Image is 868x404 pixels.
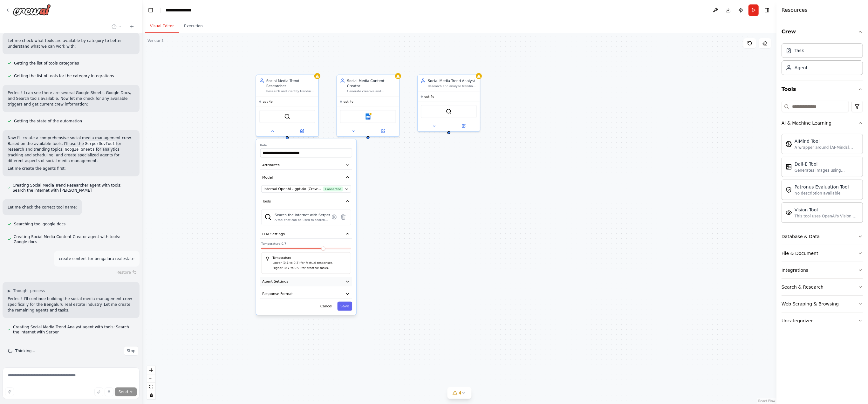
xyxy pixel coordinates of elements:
div: Generates images using OpenAI's Dall-E model. [795,168,859,173]
button: zoom in [147,366,155,374]
span: gpt-4o [424,94,434,99]
button: Save [338,302,352,311]
div: Search the internet with Serper [275,212,330,217]
span: ▶ [8,288,10,293]
button: Crew [782,23,863,41]
div: Patronus Evaluation Tool [795,184,849,190]
div: React Flow controls [147,366,155,399]
button: Agent Settings [260,277,352,286]
nav: breadcrumb [166,7,197,13]
div: Search & Research [782,284,824,290]
div: Dall-E Tool [795,161,859,167]
div: Task [795,47,804,54]
div: AIMind Tool [795,138,859,144]
p: Perfect! I can see there are several Google Sheets, Google Docs, and Search tools available. Now ... [8,90,134,107]
img: SerperDevTool [284,113,290,120]
button: Integrations [782,262,863,278]
span: Response Format [262,291,293,296]
div: Research and identify trending topics, hashtags, and industry insights relevant to {industry}. Mo... [266,89,315,93]
button: zoom out [147,374,155,383]
p: create content for bengaluru realestate [59,256,134,262]
button: LLM Settings [260,229,352,239]
span: Agent Settings [262,279,288,284]
div: Tools [782,98,863,334]
span: Thought process [13,288,45,293]
button: Click to speak your automation idea [105,387,113,396]
span: Model [262,175,273,180]
div: Social Media Trend ResearcherResearch and identify trending topics, hashtags, and industry insigh... [256,75,319,137]
p: Now I'll create a comprehensive social media management crew. Based on the available tools, I'll ... [8,135,134,164]
button: File & Document [782,245,863,262]
div: Social Media Trend AnalystResearch and analyze trending topics in {industry} and social media pla... [417,75,481,132]
button: Response Format [260,289,352,298]
span: Temperature: 0.7 [261,242,286,246]
code: Google Sheets [64,147,96,153]
button: Cancel [317,302,335,311]
div: Vision Tool [795,207,859,213]
span: gpt-4o [263,99,273,104]
div: Crew [782,41,863,80]
p: Higher (0.7 to 0.9) for creative tasks. [273,266,347,270]
div: A tool that can be used to search the internet with a search_query. Supports different search typ... [275,218,330,222]
span: LLM Settings [262,231,285,236]
h5: Temperature [265,256,347,260]
button: Hide left sidebar [146,6,155,15]
button: Tools [782,80,863,98]
button: Send [115,387,137,396]
img: SerperDevTool [446,108,452,114]
span: Connected [324,187,343,192]
button: Tools [260,197,352,206]
p: Lower (0.1 to 0.3) for factual responses. [273,261,347,265]
span: Send [119,389,128,394]
div: AI & Machine Learning [782,131,863,228]
div: Database & Data [782,233,820,240]
span: 4 [459,390,461,396]
button: Open in side panel [449,123,478,129]
p: Let me create the agents first: [8,166,134,171]
img: Google docs [365,113,371,120]
p: Perfect! I'll continue building the social media management crew specifically for the Bengaluru r... [8,296,134,313]
button: Hide right sidebar [762,6,771,15]
button: Model [260,173,352,182]
p: Let me check the correct tool name: [8,204,77,210]
div: Version 1 [147,38,164,43]
button: Open in side panel [369,128,397,134]
button: ▶Thought process [8,288,45,293]
div: Uncategorized [782,318,814,324]
button: Uncategorized [782,312,863,329]
button: Search & Research [782,279,863,295]
button: Attributes [260,161,352,170]
span: Getting the list of tools categories [14,61,79,66]
span: Tools [262,199,271,204]
button: 4 [447,387,472,399]
div: A wrapper around [AI-Minds]([URL][DOMAIN_NAME]). Useful for when you need answers to questions fr... [795,145,859,150]
img: SerperDevTool [264,214,271,221]
span: Getting the list of tools for the category Integrations [14,73,114,79]
button: Configure tool [330,212,339,222]
div: File & Document [782,250,818,257]
img: Patronusevaltool [786,187,792,193]
button: Visual Editor [145,20,179,33]
span: Creating Social Media Trend Researcher agent with tools: Search the internet with [PERSON_NAME] [13,183,134,193]
button: Database & Data [782,228,863,245]
button: Web Scraping & Browsing [782,296,863,312]
button: fit view [147,383,155,391]
label: Role [260,143,352,147]
div: Research and analyze trending topics in {industry} and social media platforms. Identify viral con... [428,84,477,88]
a: React Flow attribution [758,399,776,403]
div: No description available [795,191,849,196]
div: Integrations [782,267,808,273]
div: Social Media Trend Researcher [266,78,315,88]
img: Logo [13,4,51,16]
span: Creating Social Media Trend Analyst agent with tools: Search the internet with Serper [13,325,134,335]
div: Social Media Content Creator [347,78,396,88]
img: Dalletool [786,164,792,170]
span: Searching tool google docs [14,222,65,227]
button: AI & Machine Learning [782,115,863,131]
div: Generate creative and engaging content ideas for {industry} across multiple social media platform... [347,89,396,93]
div: AI & Machine Learning [782,120,831,126]
button: Switch to previous chat [109,23,124,31]
span: gpt-4o [344,99,353,104]
span: Creating Social Media Content Creator agent with tools: Google docs [14,234,134,244]
button: Internal OpenAI - gpt-4o (CrewAI Sponsored OpenAI Connection)Connected [261,185,351,193]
